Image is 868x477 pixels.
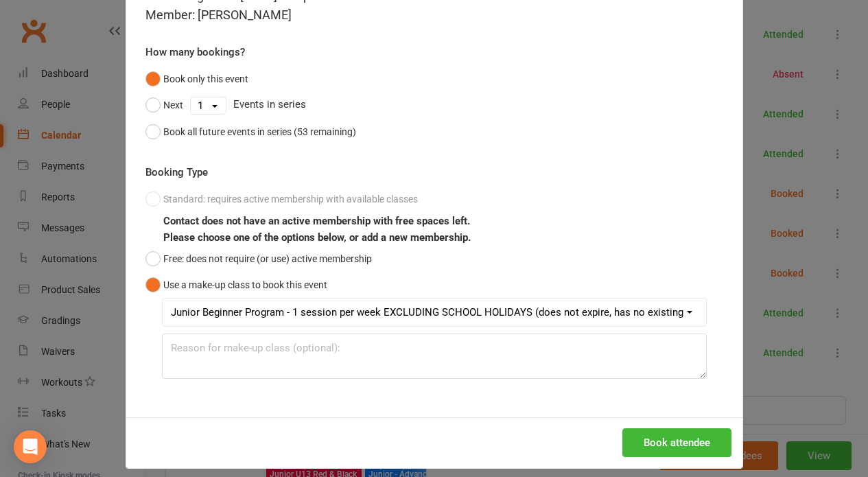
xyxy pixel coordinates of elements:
b: Please choose one of the options below, or add a new membership. [163,231,471,244]
label: Booking Type [145,164,208,181]
label: How many bookings? [145,44,245,60]
button: Free: does not require (or use) active membership [145,246,372,272]
div: Open Intercom Messenger [14,430,47,463]
div: Events in series [145,92,723,118]
div: Book all future events in series (53 remaining) [163,124,356,139]
b: Contact does not have an active membership with free spaces left. [163,215,470,227]
button: Book all future events in series (53 remaining) [145,119,356,145]
button: Use a make-up class to book this event [145,272,327,298]
button: Next [145,92,183,118]
button: Book only this event [145,66,248,92]
button: Book attendee [622,428,731,457]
